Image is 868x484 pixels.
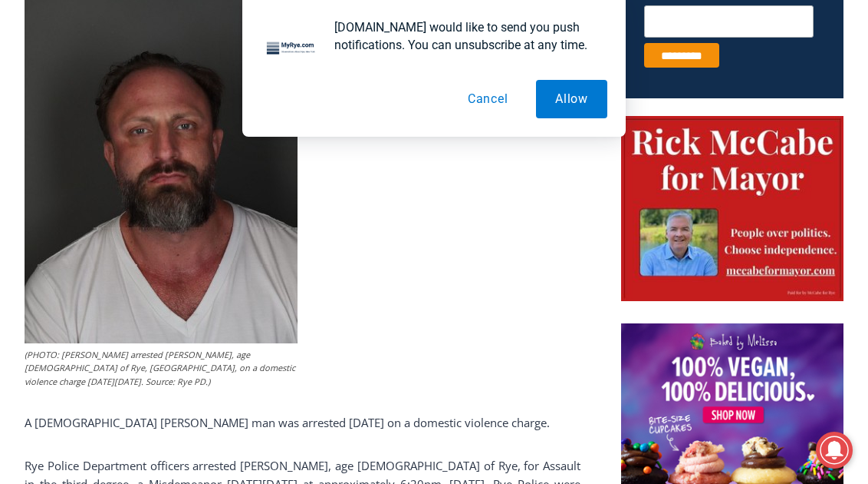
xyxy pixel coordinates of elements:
img: McCabe for Mayor [621,116,843,302]
span: Intern @ [DOMAIN_NAME] [401,153,711,187]
div: [DOMAIN_NAME] would like to send you push notifications. You can unsubscribe at any time. [322,18,607,54]
p: A [DEMOGRAPHIC_DATA] [PERSON_NAME] man was arrested [DATE] on a domestic violence charge. [25,413,580,432]
button: Cancel [449,80,528,118]
a: Intern @ [DOMAIN_NAME] [369,149,743,191]
img: notification icon [261,18,322,80]
button: Allow [536,80,607,118]
figcaption: (PHOTO: [PERSON_NAME] arrested [PERSON_NAME], age [DEMOGRAPHIC_DATA] of Rye, [GEOGRAPHIC_DATA], o... [25,348,298,389]
div: "[PERSON_NAME] and I covered the [DATE] Parade, which was a really eye opening experience as I ha... [387,1,725,149]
